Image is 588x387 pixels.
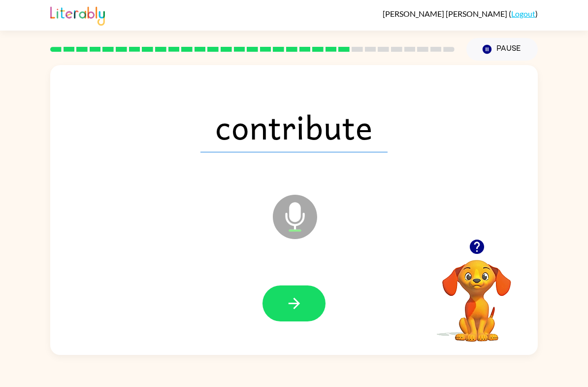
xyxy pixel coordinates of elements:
video: Your browser must support playing .mp4 files to use Literably. Please try using another browser. [427,245,526,343]
button: Pause [466,38,538,61]
div: ( ) [383,9,538,18]
span: contribute [200,101,388,152]
a: Logout [511,9,535,18]
img: Literably [50,4,105,26]
span: [PERSON_NAME] [PERSON_NAME] [383,9,509,18]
